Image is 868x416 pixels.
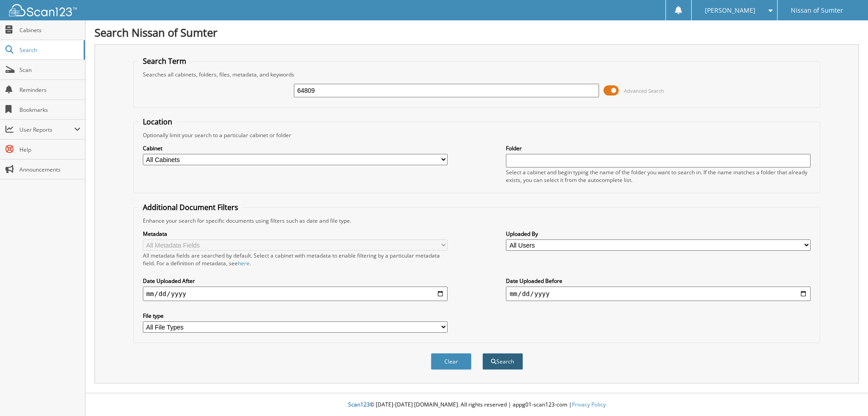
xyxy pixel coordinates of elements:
input: end [506,287,811,301]
label: File type [143,312,448,320]
a: here [238,259,250,267]
label: Uploaded By [506,230,811,238]
div: Enhance your search for specific documents using filters such as date and file type. [138,217,816,225]
div: Searches all cabinets, folders, files, metadata, and keywords [138,71,816,78]
label: Cabinet [143,144,448,152]
label: Date Uploaded Before [506,277,811,285]
span: Reminders [19,86,80,94]
span: Scan123 [348,401,370,408]
legend: Search Term [138,56,191,66]
div: Optionally limit your search to a particular cabinet or folder [138,131,816,139]
span: [PERSON_NAME] [705,8,755,13]
a: Privacy Policy [572,401,606,408]
div: Select a cabinet and begin typing the name of the folder you want to search in. If the name match... [506,168,811,184]
span: Cabinets [19,26,80,34]
img: scan123-logo-white.svg [9,4,77,16]
span: Bookmarks [19,106,80,114]
input: start [143,287,448,301]
button: Clear [431,353,472,370]
iframe: Chat Widget [823,373,868,416]
h1: Search Nissan of Sumter [94,25,859,40]
span: Search [19,46,79,54]
span: Scan [19,66,80,74]
div: All metadata fields are searched by default. Select a cabinet with metadata to enable filtering b... [143,252,448,267]
span: Announcements [19,166,80,173]
legend: Additional Document Filters [138,202,243,212]
span: Advanced Search [624,87,664,94]
label: Folder [506,144,811,152]
div: © [DATE]-[DATE] [DOMAIN_NAME]. All rights reserved | appg01-scan123-com | [85,394,868,416]
label: Metadata [143,230,448,238]
span: Help [19,146,80,153]
span: Nissan of Sumter [791,8,843,13]
legend: Location [138,117,177,127]
button: Search [482,353,523,370]
label: Date Uploaded After [143,277,448,285]
span: User Reports [19,126,74,134]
